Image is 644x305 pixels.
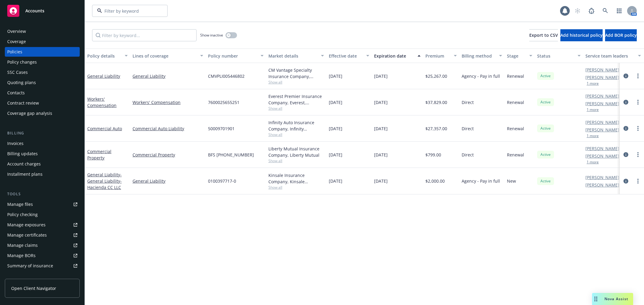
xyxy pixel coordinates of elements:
[459,49,505,63] button: Billing method
[5,130,80,136] div: Billing
[507,125,524,132] span: Renewal
[329,125,342,132] span: [DATE]
[613,5,625,17] a: Switch app
[604,296,628,301] span: Nova Assist
[268,158,324,163] span: Show all
[634,99,642,106] a: more
[5,57,80,67] a: Policy changes
[5,251,80,260] a: Manage BORs
[329,178,342,184] span: [DATE]
[622,72,630,80] a: circleInformation
[102,8,155,14] input: Filter by keyword
[7,220,46,230] div: Manage exposures
[133,73,203,79] a: General Liability
[11,285,56,291] span: Open Client Navigator
[425,152,441,158] span: $799.00
[7,159,41,169] div: Account charges
[587,134,599,138] button: 1 more
[5,200,80,209] a: Manage files
[5,2,80,19] a: Accounts
[507,152,524,158] span: Renewal
[622,99,630,106] a: circleInformation
[5,149,80,159] a: Billing updates
[634,151,642,158] a: more
[133,53,197,59] div: Lines of coverage
[266,49,326,63] button: Market details
[462,73,500,79] span: Agency - Pay in full
[268,185,324,190] span: Show all
[425,178,445,184] span: $2,000.00
[329,53,363,59] div: Effective date
[592,293,600,305] div: Drag to move
[5,98,80,108] a: Contract review
[208,53,257,59] div: Policy number
[87,126,122,131] a: Commercial Auto
[587,160,599,164] button: 1 more
[585,127,619,133] a: [PERSON_NAME]
[5,191,80,197] div: Tools
[5,210,80,219] a: Policy checking
[268,67,324,80] div: CM Vantage Specialty Insurance Company, Church Mutual Insurance, CRC Group
[5,271,80,281] a: Policy AI ingestions
[462,125,474,132] span: Direct
[585,100,619,107] a: [PERSON_NAME]
[425,99,447,105] span: $37,829.00
[599,5,611,17] a: Search
[85,49,130,63] button: Policy details
[585,5,598,17] a: Report a Bug
[634,125,642,132] a: more
[560,29,603,41] button: Add historical policy
[540,152,552,157] span: Active
[560,32,603,38] span: Add historical policy
[537,53,574,59] div: Status
[7,27,26,36] div: Overview
[5,108,80,118] a: Coverage gap analysis
[374,178,388,184] span: [DATE]
[585,174,619,181] a: [PERSON_NAME]
[374,73,388,79] span: [DATE]
[268,93,324,106] div: Everest Premier Insurance Company, Everest, Arrowhead General Insurance Agency, Inc.
[206,49,266,63] button: Policy number
[425,125,447,132] span: $27,357.00
[462,99,474,105] span: Direct
[462,178,500,184] span: Agency - Pay in full
[462,152,474,158] span: Direct
[200,33,223,38] span: Show inactive
[425,73,447,79] span: $25,267.00
[208,99,239,105] span: 7600025655251
[572,5,584,17] a: Start snowing
[5,169,80,179] a: Installment plans
[592,293,633,305] button: Nova Assist
[7,261,53,271] div: Summary of insurance
[7,271,46,281] div: Policy AI ingestions
[25,8,44,13] span: Accounts
[425,53,450,59] div: Premium
[507,53,526,59] div: Stage
[585,153,619,159] a: [PERSON_NAME]
[87,73,120,79] a: General Liability
[7,169,43,179] div: Installment plans
[372,49,423,63] button: Expiration date
[585,182,619,188] a: [PERSON_NAME]
[540,126,552,131] span: Active
[7,139,24,148] div: Invoices
[208,152,254,158] span: BFS [PHONE_NUMBER]
[585,119,619,125] a: [PERSON_NAME]
[5,159,80,169] a: Account charges
[326,49,372,63] button: Effective date
[505,49,535,63] button: Stage
[507,99,524,105] span: Renewal
[7,78,36,87] div: Quoting plans
[268,132,324,137] span: Show all
[133,99,203,105] a: Workers' Compensation
[529,32,558,38] span: Export to CSV
[374,152,388,158] span: [DATE]
[5,27,80,36] a: Overview
[634,72,642,80] a: more
[374,53,414,59] div: Expiration date
[507,178,516,184] span: New
[5,68,80,77] a: SSC Cases
[87,53,121,59] div: Policy details
[5,261,80,271] a: Summary of insurance
[7,251,36,260] div: Manage BORs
